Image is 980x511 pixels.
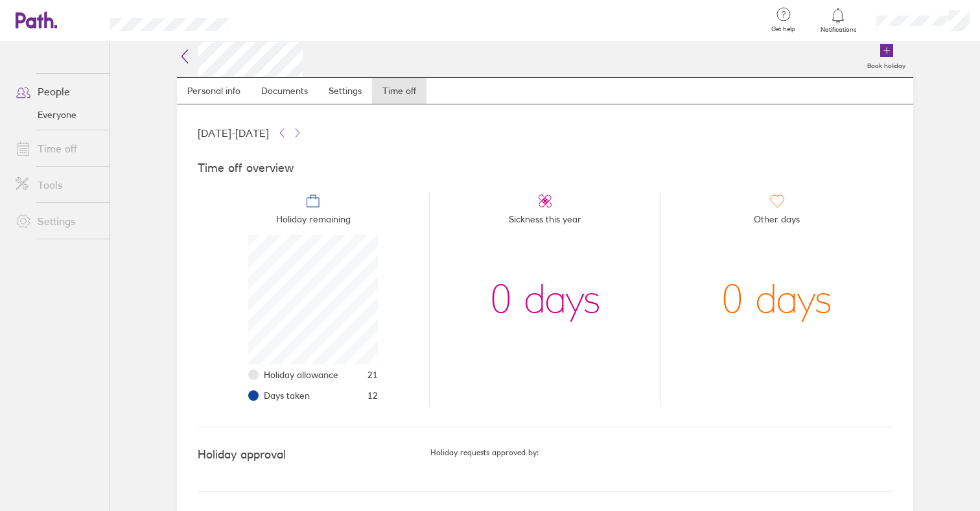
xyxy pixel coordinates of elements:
h4: Holiday approval [198,448,430,462]
h4: Time off overview [198,161,892,175]
span: 21 [367,370,378,380]
span: Holiday allowance [264,370,338,380]
h5: Holiday requests approved by: [430,448,892,457]
div: 0 days [721,235,832,364]
label: Book holiday [859,58,913,70]
a: Settings [318,78,372,104]
span: [DATE] - [DATE] [198,127,269,139]
a: Personal info [177,78,251,104]
a: Settings [5,208,110,234]
a: Time off [372,78,426,104]
a: Time off [5,136,110,161]
a: Everyone [5,104,110,125]
span: Get help [762,25,804,33]
span: Holiday remaining [276,209,351,235]
span: Other days [754,209,800,235]
span: Notifications [817,26,859,34]
span: 12 [367,390,378,401]
span: Sickness this year [509,209,581,235]
a: Tools [5,172,110,198]
a: Documents [251,78,318,104]
a: Notifications [817,6,859,34]
div: 0 days [490,235,601,364]
span: Days taken [264,390,310,401]
a: People [5,78,110,104]
a: Book holiday [859,36,913,77]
